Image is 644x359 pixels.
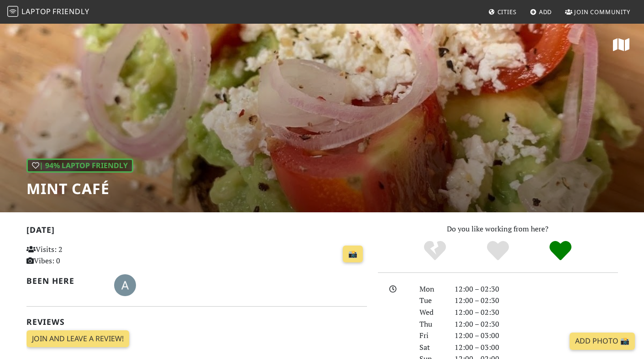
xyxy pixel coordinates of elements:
[26,330,129,348] a: Join and leave a review!
[574,8,630,16] span: Join Community
[414,307,449,318] div: Wed
[114,274,136,296] img: 1616-amanda.jpg
[114,279,136,289] span: Amanda Henner
[26,159,133,173] div: | 94% Laptop Friendly
[26,244,133,267] p: Visits: 2 Vibes: 0
[449,342,623,354] div: 12:00 – 03:00
[378,223,618,235] p: Do you like working from here?
[485,4,520,20] a: Cities
[414,283,449,295] div: Mon
[414,330,449,342] div: Fri
[570,333,635,350] a: Add Photo 📸
[561,4,634,20] a: Join Community
[449,307,623,318] div: 12:00 – 02:30
[466,240,529,262] div: Yes
[449,330,623,342] div: 12:00 – 03:00
[449,295,623,307] div: 12:00 – 02:30
[26,225,367,238] h2: [DATE]
[7,4,89,20] a: LaptopFriendly LaptopFriendly
[21,6,51,16] span: Laptop
[414,342,449,354] div: Sat
[414,318,449,330] div: Thu
[529,240,592,262] div: Definitely!
[526,4,556,20] a: Add
[403,240,466,262] div: No
[26,317,367,327] h2: Reviews
[414,295,449,307] div: Tue
[449,283,623,295] div: 12:00 – 02:30
[26,180,133,197] h1: Mint Café
[343,246,363,263] a: 📸
[7,6,18,17] img: LaptopFriendly
[449,318,623,330] div: 12:00 – 02:30
[26,276,104,286] h2: Been here
[52,6,89,16] span: Friendly
[539,8,552,16] span: Add
[497,8,517,16] span: Cities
